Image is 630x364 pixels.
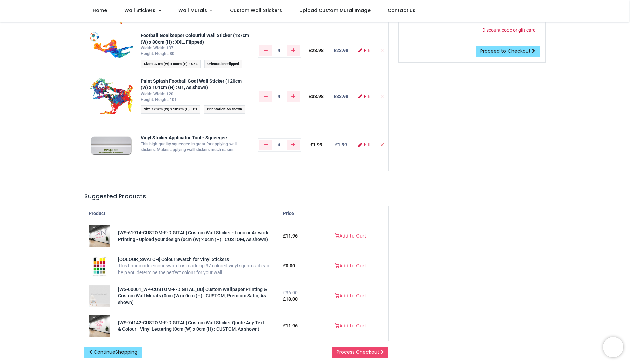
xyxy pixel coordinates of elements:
span: Wall Murals [178,7,207,14]
span: Flipped [227,62,239,66]
a: Add one [287,91,300,102]
span: £ [309,48,324,53]
span: : [204,60,242,68]
a: [WS-74142-CUSTOM-F-DIGITAL] Custom Wall Sticker Quote Any Text & Colour - Vinyl Lettering (0cm (W... [118,320,265,332]
span: Shopping [115,349,137,355]
a: Proceed to Checkout [476,46,540,57]
span: 1.99 [313,142,322,147]
span: As shown [226,107,242,111]
span: Size [144,62,151,66]
a: Add to Cart [330,290,371,302]
span: 120cm (W) x 101cm (H) : G1 [152,107,197,111]
a: Add to Cart [330,320,371,332]
a: [WS-00001_WP-CUSTOM-F-DIGITAL_BB] Custom Wallpaper Printing & Custom Wall Murals (0cm (W) x 0cm (... [118,287,267,305]
span: 33.98 [312,94,324,99]
span: 1.99 [338,142,347,147]
span: Proceed to Checkout [480,48,531,54]
span: 23.98 [336,48,348,53]
a: Add one [287,140,300,150]
span: This high quality squeegee is great for applying wall stickers. Makes applying wall stickers much... [141,142,237,152]
img: [WS-74142-CUSTOM-F-DIGITAL] Custom Wall Sticker Quote Any Text & Colour - Vinyl Lettering (0cm (W... [89,315,110,337]
span: Height: Height: 101 [141,97,177,102]
span: £ [283,233,298,239]
b: £ [334,94,348,99]
img: [WS-00001_WP-CUSTOM-F-DIGITAL_BB] Custom Wallpaper Printing & Custom Wall Murals (0cm (W) x 0cm (... [89,285,110,307]
a: [WS-61914-CUSTOM-F-DIGITAL] Custom Wall Sticker - Logo or Artwork Printing - Upload your design (... [118,230,268,242]
span: 0.00 [286,263,295,268]
span: Width: Width: 137 [141,46,173,50]
span: Orientation [207,62,226,66]
a: Add one [287,45,300,56]
a: [WS-61914-CUSTOM-F-DIGITAL] Custom Wall Sticker - Logo or Artwork Printing - Upload your design (... [89,233,110,239]
a: Remove one [259,45,272,56]
span: Process Checkout [337,349,379,355]
span: Height: Height: 80 [141,51,174,56]
a: Discount code or gift card [482,27,536,33]
span: 11.96 [286,323,298,328]
span: £ [283,263,295,268]
a: ContinueShopping [84,347,142,358]
a: Paint Splash Football Goal Wall Sticker (120cm (W) x 101cm (H) : G1, As shown) [141,78,242,90]
span: : [141,60,201,68]
b: £ [334,48,348,53]
a: [COLOUR_SWATCH] Colour Swatch for Vinyl Stickers [92,263,107,268]
a: Edit [358,48,372,53]
span: 11.96 [286,233,298,239]
span: Edit [364,94,372,99]
a: Edit [358,94,372,99]
img: [ALIB_APPLICATOR] Vinyl Sticker Applicator Tool - Squeegee [90,123,133,167]
span: £ [310,142,322,147]
img: [WS-61914-CUSTOM-F-DIGITAL] Custom Wall Sticker - Logo or Artwork Printing - Upload your design (... [89,225,110,247]
span: Custom Wall Stickers [230,7,282,14]
span: 33.98 [336,94,348,99]
a: Add to Cart [330,260,371,272]
span: £ [283,323,298,328]
iframe: Brevo live chat [603,337,623,357]
span: Wall Stickers [124,7,155,14]
span: Contact us [388,7,415,14]
span: : [141,105,200,114]
a: [WS-00001_WP-CUSTOM-F-DIGITAL_BB] Custom Wallpaper Printing & Custom Wall Murals (0cm (W) x 0cm (... [89,293,110,298]
span: Size [144,107,151,111]
th: Product [84,206,279,221]
a: [COLOUR_SWATCH] Colour Swatch for Vinyl Stickers [118,257,229,262]
a: Process Checkout [332,347,388,358]
span: Orientation [207,107,225,111]
span: Home [93,7,107,14]
span: : [204,105,245,114]
a: [WS-74142-CUSTOM-F-DIGITAL] Custom Wall Sticker Quote Any Text & Colour - Vinyl Lettering (0cm (W... [89,323,110,328]
img: yFb9bAAAAAZJREFUAwAROwHBg4GSggAAAABJRU5ErkJggg== [90,32,133,58]
span: 137cm (W) x 80cm (H) : XXL [152,62,198,66]
span: £ [309,94,324,99]
h5: Suggested Products [84,192,388,201]
span: Edit [364,142,372,147]
span: Edit [364,48,372,53]
span: 18.00 [286,296,298,302]
del: £ [283,290,298,295]
img: [COLOUR_SWATCH] Colour Swatch for Vinyl Stickers [92,255,107,277]
span: Continue [94,349,137,355]
a: Edit [358,142,372,147]
span: Upload Custom Mural Image [299,7,371,14]
span: 36.00 [286,290,298,295]
a: Remove from cart [380,48,384,53]
a: Remove one [259,140,272,150]
a: Football Goalkeeper Colourful Wall Sticker (137cm (W) x 80cm (H) : XXL, Flipped) [141,33,249,45]
div: This handmade colour swatch is made up 37 colored vinyl squares, it can help you determine the pe... [118,263,275,276]
span: 23.98 [312,48,324,53]
a: Remove from cart [380,94,384,99]
a: Remove from cart [380,142,384,147]
span: Width: Width: 120 [141,92,173,96]
th: Price [279,206,312,221]
img: nvYTmgAAAAZJREFUAwBfUcasCrKvFgAAAABJRU5ErkJggg== [90,78,133,114]
a: Remove one [259,91,272,102]
b: £ [335,142,347,147]
span: £ [283,296,298,302]
a: Vinyl Sticker Applicator Tool - Squeegee [141,135,227,140]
